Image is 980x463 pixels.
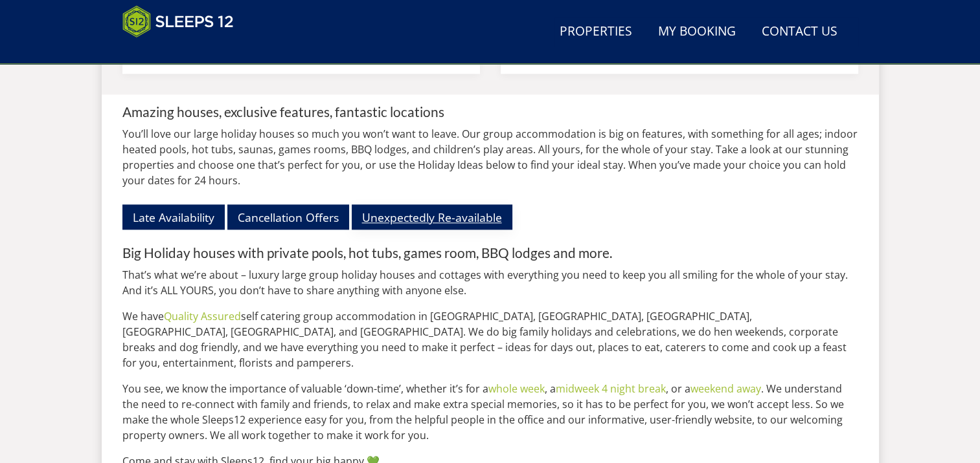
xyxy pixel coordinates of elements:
[227,204,349,230] a: Cancellation Offers
[757,17,843,47] a: Contact Us
[116,45,252,56] iframe: Customer reviews powered by Trustpilot
[122,204,225,230] a: Late Availability
[352,204,512,230] a: Unexpectedly Re-available
[122,246,858,261] h4: Big Holiday houses with private pools, hot tubs, games room, BBQ lodges and more.
[653,17,741,47] a: My Booking
[122,5,234,38] img: Sleeps 12
[164,309,241,323] a: Quality Assured
[122,308,858,371] p: We have self catering group accommodation in [GEOGRAPHIC_DATA], [GEOGRAPHIC_DATA], [GEOGRAPHIC_DA...
[554,17,637,47] a: Properties
[488,382,545,396] a: whole week
[122,267,858,298] p: That’s what we’re about – luxury large group holiday houses and cottages with everything you need...
[556,382,666,396] a: midweek 4 night break
[122,105,858,120] h4: Amazing houses, exclusive features, fantastic locations
[122,126,858,188] p: You’ll love our large holiday houses so much you won’t want to leave. Our group accommodation is ...
[690,382,761,396] a: weekend away
[122,381,858,443] p: You see, we know the importance of valuable ‘down-time’, whether it’s for a , a , or a . We under...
